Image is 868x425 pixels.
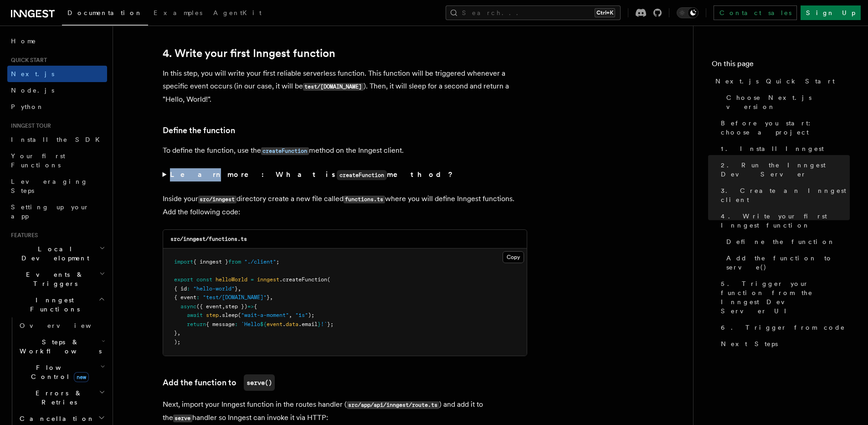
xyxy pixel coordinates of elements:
code: src/inngest [198,196,236,203]
span: { inngest } [193,259,228,265]
span: ); [174,339,180,345]
a: Next Steps [717,336,850,352]
span: : [235,321,238,327]
code: createFunction [261,147,309,155]
a: 5. Trigger your function from the Inngest Dev Server UI [717,275,850,319]
span: Steps & Workflows [16,337,102,356]
a: Documentation [62,3,148,26]
span: 6. Trigger from code [721,323,845,332]
span: data [286,321,298,327]
span: }; [327,321,334,327]
span: , [238,285,241,292]
button: Inngest Functions [7,292,107,317]
span: .sleep [219,312,238,318]
span: Before you start: choose a project [721,119,850,137]
span: Python [11,103,44,110]
span: ); [308,312,314,318]
span: "wait-a-moment" [241,312,289,318]
span: , [289,312,292,318]
a: 2. Run the Inngest Dev Server [717,157,850,182]
span: "./client" [244,259,276,265]
span: Examples [154,9,202,16]
span: Choose Next.js version [726,93,850,111]
span: "hello-world" [193,285,235,292]
span: Documentation [67,9,143,16]
span: , [270,294,273,301]
a: 1. Install Inngest [717,140,850,157]
p: Inside your directory create a new file called where you will define Inngest functions. Add the f... [163,192,527,218]
span: Events & Triggers [7,270,99,288]
button: Copy [503,251,524,263]
code: src/inngest/functions.ts [170,236,247,242]
a: Next.js [7,66,107,82]
span: { id [174,285,187,292]
summary: Learn more: What iscreateFunctionmethod? [163,168,527,181]
span: } [267,294,270,301]
code: src/app/api/inngest/route.ts [347,401,439,409]
span: ${ [260,321,267,327]
a: Home [7,33,107,49]
span: Setting up your app [11,203,89,220]
a: 4. Write your first Inngest function [717,208,850,233]
span: Inngest tour [7,122,51,130]
code: test/[DOMAIN_NAME] [303,83,364,91]
span: "test/[DOMAIN_NAME]" [203,294,267,301]
span: : [187,285,190,292]
span: , [222,303,225,310]
a: Choose Next.js version [723,89,850,115]
a: Examples [148,3,208,25]
span: => [247,303,254,310]
span: Features [7,232,38,239]
span: { event [174,294,196,301]
a: 4. Write your first Inngest function [163,47,335,60]
span: 1. Install Inngest [721,144,824,153]
code: createFunction [337,170,387,180]
a: Leveraging Steps [7,173,107,199]
span: 5. Trigger your function from the Inngest Dev Server UI [721,279,850,316]
a: Setting up your app [7,199,107,224]
span: { [254,303,257,310]
code: serve [173,415,192,422]
a: Define the function [723,233,850,250]
span: Define the function [726,237,835,246]
a: Add the function toserve() [163,374,275,391]
h4: On this page [712,58,850,73]
p: Next, import your Inngest function in the routes handler ( ) and add it to the handler so Inngest... [163,398,527,425]
span: Next.js Quick Start [715,77,835,86]
a: Python [7,98,107,115]
span: new [74,372,89,382]
button: Flow Controlnew [16,359,107,385]
span: Next.js [11,70,54,78]
span: from [228,259,241,265]
span: AgentKit [213,9,262,16]
span: Inngest Functions [7,295,98,314]
span: Your first Functions [11,152,65,169]
button: Toggle dark mode [677,7,699,18]
span: ( [327,276,330,283]
a: Node.js [7,82,107,98]
a: Next.js Quick Start [712,73,850,89]
span: "1s" [295,312,308,318]
code: functions.ts [344,196,385,203]
span: Overview [20,322,113,329]
span: Cancellation [16,414,95,423]
span: { message [206,321,235,327]
span: Home [11,36,36,46]
span: .createFunction [279,276,327,283]
span: 3. Create an Inngest client [721,186,850,204]
button: Local Development [7,241,107,266]
a: Sign Up [801,5,861,20]
span: inngest [257,276,279,283]
span: await [187,312,203,318]
span: ; [276,259,279,265]
span: export [174,276,193,283]
span: Errors & Retries [16,389,99,407]
span: Local Development [7,244,99,263]
span: ({ event [196,303,222,310]
span: async [180,303,196,310]
strong: Learn more: What is method? [170,170,455,179]
a: Define the function [163,124,235,137]
a: 6. Trigger from code [717,319,850,336]
span: Node.js [11,87,54,94]
a: Contact sales [714,5,797,20]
